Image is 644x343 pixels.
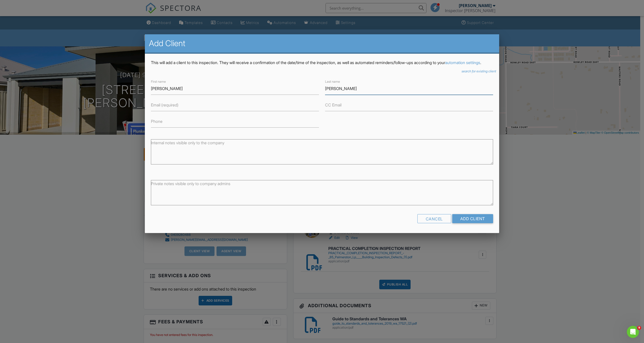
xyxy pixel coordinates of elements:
[151,79,166,84] label: First name
[417,214,451,223] div: Cancel
[445,60,480,65] a: automation settings
[627,326,639,338] iframe: Intercom live chat
[325,79,340,84] label: Last name
[325,102,341,108] label: CC Email
[151,60,493,65] p: This will add a client to this inspection. They will receive a confirmation of the date/time of t...
[462,69,496,73] i: search for existing client
[149,38,495,48] h2: Add Client
[637,326,641,330] span: 9
[151,181,230,186] label: Private notes visible only to company admins
[151,140,224,146] label: Internal notes visible only to the company
[452,214,493,223] input: Add Client
[462,69,496,73] a: search for existing client
[151,119,163,124] label: Phone
[151,102,178,108] label: Email (required)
